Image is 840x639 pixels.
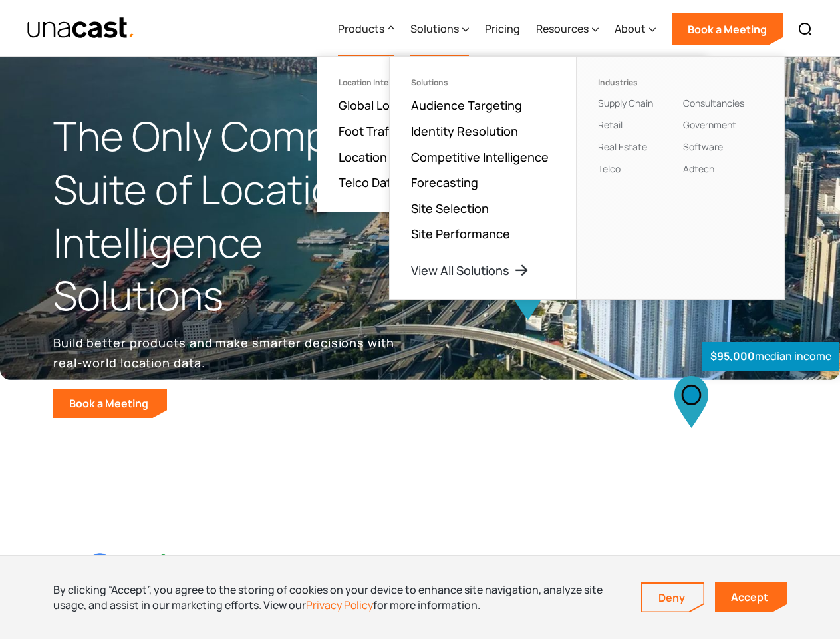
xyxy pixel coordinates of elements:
div: Products [338,21,384,37]
a: Book a Meeting [672,13,783,45]
a: Location Insights Platform [339,149,486,165]
nav: Solutions [389,56,785,300]
a: Real Estate [598,140,647,153]
a: Competitive Intelligence [411,149,549,165]
p: Build better products and make smarter decisions with real-world location data. [53,333,399,373]
a: Pricing [485,2,520,57]
div: Products [338,2,394,57]
div: Resources [536,2,599,57]
h1: The Only Complete Suite of Location Intelligence Solutions [53,110,420,322]
a: Retail [598,118,623,131]
a: Privacy Policy [306,598,373,612]
a: Site Performance [411,226,510,242]
div: Solutions [411,78,555,87]
div: Location Intelligence [339,78,418,87]
img: Unacast text logo [27,17,135,40]
div: About [615,21,646,37]
a: Forecasting [411,174,478,190]
a: Telco Data Processing [339,174,464,190]
a: Audience Targeting [411,97,522,113]
a: Software [683,140,723,153]
a: Supply Chain [598,97,653,109]
div: By clicking “Accept”, you agree to the storing of cookies on your device to enhance site navigati... [53,582,621,612]
div: median income [702,342,839,371]
a: Book a Meeting [53,389,167,418]
a: Telco [598,162,621,175]
img: Search icon [797,21,813,37]
div: Industries [598,78,678,87]
a: Accept [715,582,787,612]
a: View All Solutions [411,262,529,278]
div: Resources [536,21,589,37]
a: home [27,17,135,40]
img: Google logo Color [88,553,181,584]
a: Deny [642,584,704,612]
a: Government [683,118,736,131]
div: About [615,2,656,57]
a: Site Selection [411,200,489,216]
img: Harvard U logo [517,553,610,585]
a: Consultancies [683,97,744,109]
a: Foot Traffic Data [339,123,430,139]
img: BCG logo [374,550,467,588]
a: Adtech [683,162,714,175]
div: Solutions [410,2,469,57]
div: Solutions [410,21,459,37]
nav: Products [317,56,707,212]
a: Identity Resolution [411,123,518,139]
a: Global Location Data [339,97,454,113]
strong: $95,000 [710,349,755,363]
